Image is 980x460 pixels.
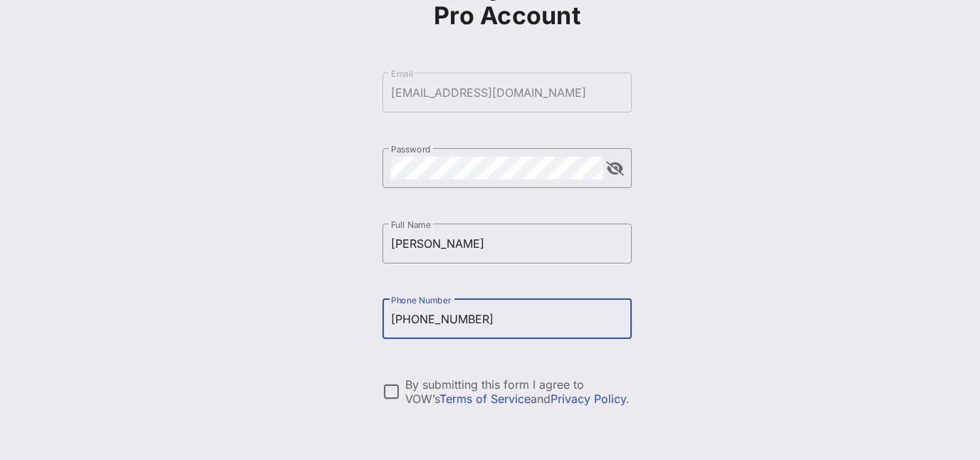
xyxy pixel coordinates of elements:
[391,295,451,305] label: Phone Number
[439,392,531,406] a: Terms of Service
[391,219,431,230] label: Full Name
[606,162,624,176] button: append icon
[391,308,623,330] input: Phone Number
[551,392,626,406] a: Privacy Policy
[391,144,431,155] label: Password
[391,68,413,79] label: Email
[405,377,632,406] div: By submitting this form I agree to VOW’s and .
